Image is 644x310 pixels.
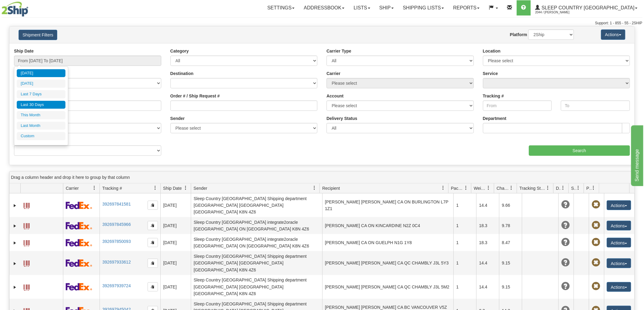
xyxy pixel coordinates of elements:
[191,275,322,299] td: Sleep Country [GEOGRAPHIC_DATA] Shipping department [GEOGRAPHIC_DATA] [GEOGRAPHIC_DATA] [GEOGRAPH...
[499,217,522,234] td: 9.78
[23,282,30,291] a: Label
[558,183,569,193] a: Delivery Status filter column settings
[160,217,191,234] td: [DATE]
[529,145,630,156] input: Search
[102,185,122,191] span: Tracking #
[571,185,576,191] span: Shipment Issues
[12,203,18,209] a: Expand
[148,259,158,268] button: Copy to clipboard
[17,122,65,130] li: Last Month
[194,185,207,191] span: Sender
[191,217,322,234] td: Sleep Country [GEOGRAPHIC_DATA] integrate2oracle [GEOGRAPHIC_DATA] ON [GEOGRAPHIC_DATA] K8N 4Z6
[148,282,158,291] button: Copy to clipboard
[499,234,522,251] td: 8.47
[453,234,476,251] td: 1
[592,200,600,209] span: Pickup Not Assigned
[66,259,92,267] img: 2 - FedEx Express®
[540,5,635,10] span: Sleep Country [GEOGRAPHIC_DATA]
[561,282,570,291] span: Unknown
[148,221,158,230] button: Copy to clipboard
[601,29,625,40] button: Actions
[592,238,600,247] span: Pickup Not Assigned
[102,202,131,206] a: 392697841581
[327,93,344,99] label: Account
[476,251,499,275] td: 14.4
[23,258,30,267] a: Label
[476,275,499,299] td: 14.4
[510,32,527,38] label: Platform
[299,0,349,15] a: Addressbook
[102,222,131,227] a: 392697845966
[483,100,552,111] input: From
[607,282,631,292] button: Actions
[322,251,454,275] td: [PERSON_NAME] [PERSON_NAME] CA QC CHAMBLY J3L 5Y3
[160,251,191,275] td: [DATE]
[449,0,484,15] a: Reports
[483,115,507,121] label: Department
[586,185,592,191] span: Pickup Status
[14,48,34,54] label: Ship Date
[23,220,30,230] a: Label
[474,185,487,191] span: Weight
[327,48,351,54] label: Carrier Type
[483,70,498,77] label: Service
[17,132,65,140] li: Custom
[12,240,18,246] a: Expand
[327,115,357,121] label: Delivery Status
[453,275,476,299] td: 1
[66,239,92,247] img: 2 - FedEx Express®
[17,101,65,109] li: Last 30 Days
[12,284,18,290] a: Expand
[163,185,182,191] span: Ship Date
[2,2,28,17] img: logo2044.jpg
[102,260,131,264] a: 392697933612
[398,0,449,15] a: Shipping lists
[170,115,185,121] label: Sender
[453,251,476,275] td: 1
[476,193,499,217] td: 14.4
[322,234,454,251] td: [PERSON_NAME] CA ON GUELPH N1G 1Y8
[451,185,464,191] span: Packages
[607,200,631,210] button: Actions
[17,69,65,77] li: [DATE]
[483,48,501,54] label: Location
[499,193,522,217] td: 9.66
[66,222,92,230] img: 2 - FedEx Express®
[17,111,65,119] li: This Month
[556,185,561,191] span: Delivery Status
[66,185,79,191] span: Carrier
[23,237,30,247] a: Label
[17,80,65,88] li: [DATE]
[476,217,499,234] td: 18.3
[170,70,194,77] label: Destination
[461,183,471,193] a: Packages filter column settings
[160,275,191,299] td: [DATE]
[561,238,570,247] span: Unknown
[607,238,631,247] button: Actions
[191,193,322,217] td: Sleep Country [GEOGRAPHIC_DATA] Shipping department [GEOGRAPHIC_DATA] [GEOGRAPHIC_DATA] [GEOGRAPH...
[23,200,30,210] a: Label
[66,283,92,291] img: 2 - FedEx Express®
[327,70,341,77] label: Carrier
[499,251,522,275] td: 9.15
[5,4,56,11] div: Send message
[12,223,18,229] a: Expand
[170,93,220,99] label: Order # / Ship Request #
[506,183,517,193] a: Charge filter column settings
[309,183,320,193] a: Sender filter column settings
[2,21,642,26] div: Support: 1 - 855 - 55 - 2SHIP
[561,221,570,230] span: Unknown
[453,193,476,217] td: 1
[543,183,553,193] a: Tracking Status filter column settings
[89,183,100,193] a: Carrier filter column settings
[438,183,448,193] a: Recipient filter column settings
[561,200,570,209] span: Unknown
[148,201,158,210] button: Copy to clipboard
[535,9,581,15] span: 2044 / [PERSON_NAME]
[607,258,631,268] button: Actions
[160,234,191,251] td: [DATE]
[191,234,322,251] td: Sleep Country [GEOGRAPHIC_DATA] integrate2oracle [GEOGRAPHIC_DATA] ON [GEOGRAPHIC_DATA] K8N 4Z6
[573,183,584,193] a: Shipment Issues filter column settings
[607,221,631,230] button: Actions
[592,258,600,267] span: Pickup Not Assigned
